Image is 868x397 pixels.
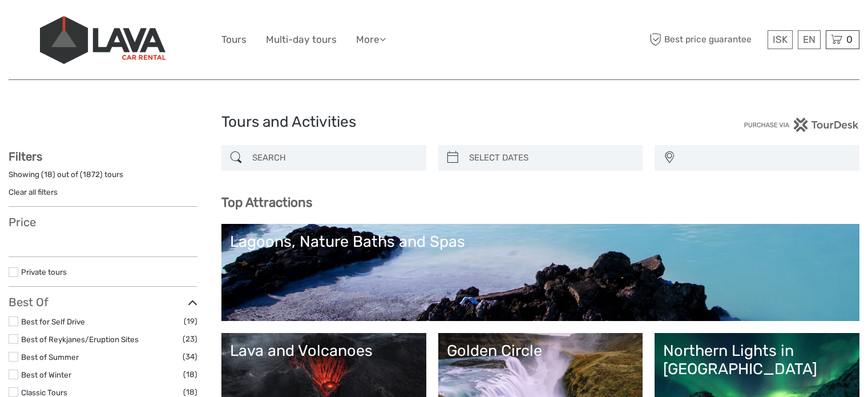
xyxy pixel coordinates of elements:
h3: Best Of [9,295,197,309]
a: Private tours [21,267,67,276]
a: Best of Reykjanes/Eruption Sites [21,335,139,344]
a: More [356,31,386,48]
span: (34) [183,350,197,363]
span: (19) [184,315,197,328]
b: Top Attractions [221,195,312,210]
div: Golden Circle [447,342,635,360]
h3: Price [9,215,197,229]
a: Clear all filters [9,187,58,197]
label: 18 [44,169,53,180]
h1: Tours and Activities [221,113,647,131]
span: Best price guarantee [647,30,765,49]
label: 1872 [83,169,100,180]
a: Multi-day tours [266,31,337,48]
input: SELECT DATES [465,148,637,168]
a: Best of Winter [21,370,71,379]
span: (23) [183,332,197,346]
div: Lagoons, Nature Baths and Spas [230,232,851,251]
div: Lava and Volcanoes [230,342,418,360]
img: 523-13fdf7b0-e410-4b32-8dc9-7907fc8d33f7_logo_big.jpg [40,16,165,64]
a: Best of Summer [21,352,79,362]
a: Classic Tours [21,388,67,397]
strong: Filters [9,150,42,163]
div: EN [798,30,821,49]
div: Northern Lights in [GEOGRAPHIC_DATA] [663,342,851,379]
img: PurchaseViaTourDesk.png [744,118,859,132]
a: Tours [221,31,247,48]
a: Best for Self Drive [21,317,85,326]
span: 0 [845,34,854,45]
a: Lagoons, Nature Baths and Spas [230,232,851,312]
input: SEARCH [248,148,421,168]
span: (18) [183,368,197,381]
span: ISK [773,34,788,45]
div: Showing ( ) out of ( ) tours [9,169,197,187]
